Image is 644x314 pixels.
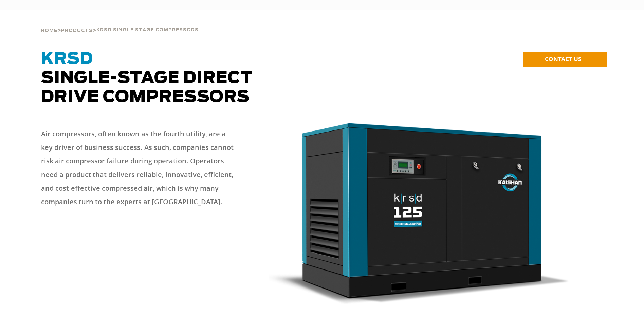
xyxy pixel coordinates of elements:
span: krsd single stage compressors [96,28,199,32]
a: CONTACT US [523,52,607,67]
span: KRSD [41,51,93,67]
p: Air compressors, often known as the fourth utility, are a key driver of business success. As such... [41,127,238,209]
div: > > [41,10,199,36]
span: Products [61,29,93,33]
span: Home [41,29,57,33]
a: Products [61,27,93,33]
img: krsd125 [269,120,570,304]
span: Single-Stage Direct Drive Compressors [41,51,253,105]
a: Home [41,27,57,33]
span: CONTACT US [545,55,581,63]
